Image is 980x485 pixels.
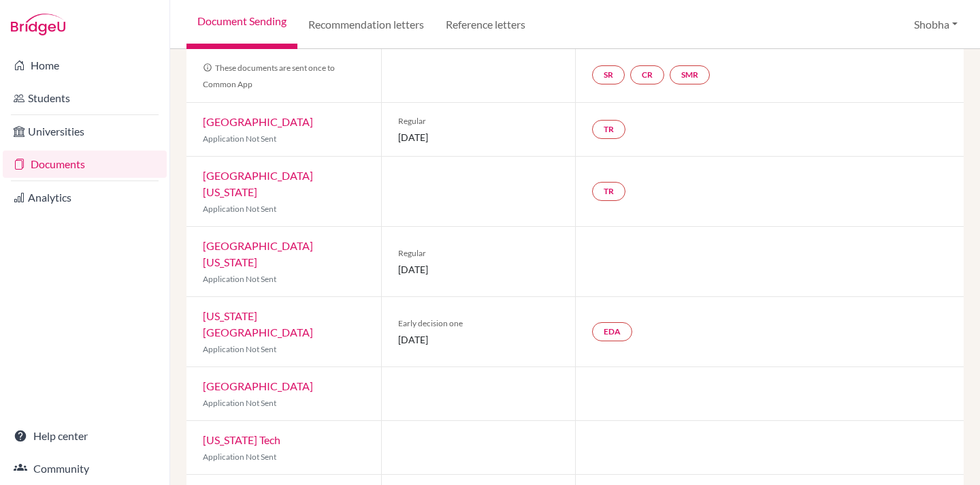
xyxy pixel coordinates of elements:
a: [GEOGRAPHIC_DATA][US_STATE] [203,169,313,198]
a: EDA [592,322,632,341]
span: These documents are sent once to Common App [203,63,335,89]
a: Community [3,455,167,482]
a: CR [630,65,664,84]
a: [GEOGRAPHIC_DATA][US_STATE] [203,239,313,268]
a: Documents [3,151,167,178]
a: [US_STATE] Tech [203,433,280,446]
a: [GEOGRAPHIC_DATA] [203,115,313,128]
span: [DATE] [398,262,559,277]
a: SR [592,65,625,84]
span: [DATE] [398,130,559,144]
a: SMR [670,65,710,84]
a: [GEOGRAPHIC_DATA] [203,379,313,392]
a: TR [592,182,625,201]
span: Application Not Sent [203,204,276,214]
span: Application Not Sent [203,398,276,408]
span: Regular [398,247,559,260]
button: Shobha [908,12,964,37]
a: Analytics [3,184,167,211]
a: Home [3,52,167,79]
span: Application Not Sent [203,134,276,144]
a: Universities [3,118,167,145]
span: Application Not Sent [203,274,276,284]
a: [US_STATE][GEOGRAPHIC_DATA] [203,309,313,339]
span: Application Not Sent [203,344,276,354]
a: TR [592,120,625,139]
a: Help center [3,422,167,450]
span: Regular [398,115,559,127]
span: [DATE] [398,332,559,347]
span: Application Not Sent [203,452,276,462]
a: Students [3,84,167,112]
img: Bridge-U [11,14,65,35]
span: Early decision one [398,317,559,330]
